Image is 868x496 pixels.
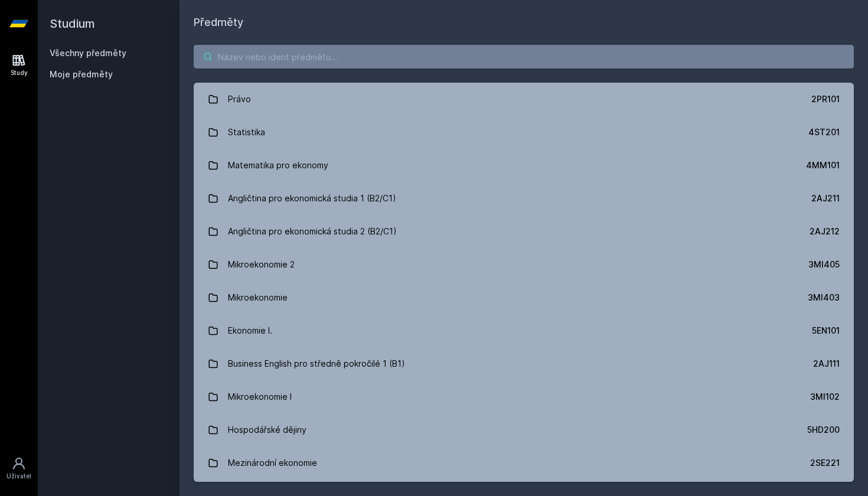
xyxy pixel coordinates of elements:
a: Mezinárodní ekonomie 2SE221 [194,446,854,479]
div: Study [11,68,28,77]
div: Business English pro středně pokročilé 1 (B1) [228,352,405,376]
h1: Předměty [194,14,854,31]
div: 2PR101 [811,93,840,105]
div: Mikroekonomie 2 [228,253,295,276]
div: Statistika [228,120,265,144]
div: Angličtina pro ekonomická studia 2 (B2/C1) [228,220,397,243]
input: Název nebo ident předmětu… [194,45,854,68]
a: Hospodářské dějiny 5HD200 [194,413,854,446]
div: 3MI405 [808,259,840,270]
div: 5HD200 [807,424,840,436]
a: Mikroekonomie 2 3MI405 [194,248,854,281]
div: Hospodářské dějiny [228,418,306,442]
div: Uživatel [6,472,31,481]
div: 3MI403 [808,292,840,304]
div: 4MM101 [806,159,840,171]
a: Mikroekonomie 3MI403 [194,281,854,314]
div: 3MI102 [810,391,840,403]
a: Study [2,47,35,83]
a: Všechny předměty [50,48,126,58]
a: Angličtina pro ekonomická studia 2 (B2/C1) 2AJ212 [194,215,854,248]
a: Mikroekonomie I 3MI102 [194,380,854,413]
div: 2AJ111 [813,358,840,370]
span: Moje předměty [50,68,113,80]
div: 2AJ212 [810,226,840,237]
div: 5EN101 [812,325,840,337]
div: Mikroekonomie I [228,385,292,409]
div: Matematika pro ekonomy [228,154,328,177]
div: 2SE221 [810,457,840,469]
a: Právo 2PR101 [194,83,854,116]
div: 4ST201 [808,126,840,138]
a: Uživatel [2,451,35,487]
div: Mikroekonomie [228,286,288,309]
div: Právo [228,87,251,111]
div: Mezinárodní ekonomie [228,451,317,475]
a: Ekonomie I. 5EN101 [194,314,854,347]
a: Business English pro středně pokročilé 1 (B1) 2AJ111 [194,347,854,380]
div: Angličtina pro ekonomická studia 1 (B2/C1) [228,187,396,210]
a: Statistika 4ST201 [194,116,854,149]
a: Matematika pro ekonomy 4MM101 [194,149,854,182]
a: Angličtina pro ekonomická studia 1 (B2/C1) 2AJ211 [194,182,854,215]
div: Ekonomie I. [228,319,272,342]
div: 2AJ211 [811,192,840,204]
